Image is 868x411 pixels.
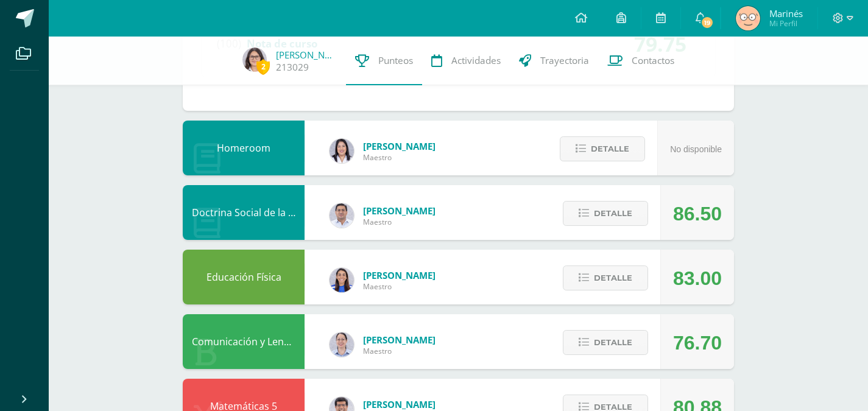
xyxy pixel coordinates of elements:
span: [PERSON_NAME] [363,398,436,410]
button: Detalle [560,136,645,161]
span: No disponible [670,144,722,154]
span: [PERSON_NAME] [363,140,436,152]
button: Detalle [563,265,648,290]
span: Punteos [378,54,413,67]
div: Educación Física [183,250,305,304]
div: 83.00 [673,251,722,306]
span: Trayectoria [540,54,589,67]
a: [PERSON_NAME] [276,49,337,61]
span: Actividades [451,54,501,67]
span: Detalle [594,202,632,225]
span: Maestro [363,217,436,227]
img: d0eb4f608a66c2b5d3fe660c3b45bbae.png [736,6,760,30]
a: Contactos [598,37,683,85]
a: Punteos [346,37,422,85]
img: 15aaa72b904403ebb7ec886ca542c491.png [330,203,354,228]
span: [PERSON_NAME] [363,269,436,281]
img: daba15fc5312cea3888e84612827f950.png [330,332,354,357]
img: 77847ddb6b5b9aa360bda9e432518848.png [242,47,267,72]
a: Trayectoria [510,37,598,85]
div: Comunicación y Lenguaje L3 (Inglés) 5 [183,314,305,369]
button: Detalle [563,330,648,355]
a: 213029 [276,61,309,74]
img: 0eea5a6ff783132be5fd5ba128356f6f.png [330,268,354,292]
div: 76.70 [673,315,722,370]
span: Marinés [769,7,803,19]
span: [PERSON_NAME] [363,205,436,217]
span: Detalle [594,331,632,354]
span: 19 [700,16,714,29]
span: Maestro [363,152,436,163]
span: Mi Perfil [769,18,803,29]
div: Doctrina Social de la Iglesia [183,185,305,240]
span: 2 [256,59,270,74]
span: [PERSON_NAME] [363,334,436,346]
span: Detalle [591,138,629,160]
span: Contactos [632,54,674,67]
span: Maestro [363,281,436,292]
button: Detalle [563,201,648,226]
span: Maestro [363,346,436,356]
div: 86.50 [673,186,722,241]
div: Homeroom [183,121,305,175]
a: Actividades [422,37,510,85]
img: fd1196377973db38ffd7ffd912a4bf7e.png [330,139,354,163]
span: Detalle [594,267,632,289]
